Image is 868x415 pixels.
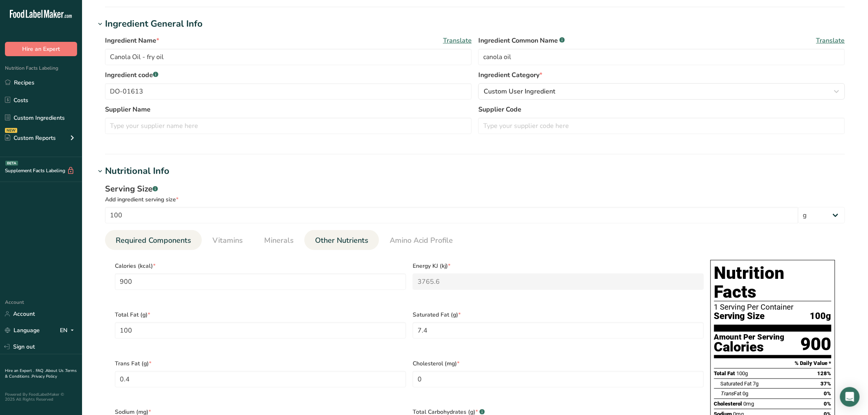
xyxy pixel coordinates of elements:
span: Required Components [116,235,191,246]
div: Nutritional Info [105,164,169,178]
section: % Daily Value * [714,358,831,368]
span: Minerals [264,235,294,246]
a: Terms & Conditions . [5,368,77,379]
div: Add ingredient serving size [105,195,845,204]
span: Saturated Fat [721,381,752,387]
a: Language [5,323,40,337]
div: BETA [5,161,18,166]
i: Trans [721,390,734,397]
span: Fat [721,390,742,397]
input: Type your supplier code here [478,118,845,134]
div: 900 [801,333,831,355]
span: 37% [821,381,831,387]
div: Powered By FoodLabelMaker © 2025 All Rights Reserved [5,392,77,402]
div: Calories [714,341,785,353]
span: 0mg [744,401,754,407]
span: Serving Size [714,311,765,322]
span: Other Nutrients [315,235,368,246]
button: Hire an Expert [5,42,77,56]
input: Type your ingredient name here [105,49,472,65]
span: Total Fat (g) [115,310,406,319]
label: Ingredient Category [478,70,845,80]
span: 100g [810,311,831,322]
a: Hire an Expert . [5,368,34,374]
div: Open Intercom Messenger [840,387,860,407]
span: Cholesterol (mg) [413,359,704,368]
input: Type an alternate ingredient name if you have [478,49,845,65]
div: Serving Size [105,183,845,195]
label: Ingredient code [105,70,472,80]
div: NEW [5,128,17,133]
span: Translate [443,36,472,46]
div: 1 Serving Per Container [714,303,831,311]
a: FAQ . [36,368,46,374]
span: Ingredient Common Name [478,36,565,46]
span: 100g [737,370,748,376]
input: Type your ingredient code here [105,83,472,100]
span: Cholesterol [714,401,742,407]
span: 0% [824,390,831,397]
div: Amount Per Serving [714,333,785,341]
span: Ingredient Name [105,36,159,46]
span: 128% [818,370,831,376]
span: Calories (kcal) [115,262,406,270]
div: Ingredient General Info [105,17,203,31]
span: Vitamins [212,235,243,246]
a: Privacy Policy [32,374,57,379]
button: Custom User Ingredient [478,83,845,100]
a: About Us . [46,368,65,374]
span: Total Fat [714,370,736,376]
span: Custom User Ingredient [484,87,555,96]
label: Supplier Name [105,105,472,114]
h1: Nutrition Facts [714,264,831,301]
span: Translate [816,36,845,46]
input: Type your supplier name here [105,118,472,134]
span: 0g [743,390,749,397]
div: Custom Reports [5,134,56,142]
span: 7g [753,381,759,387]
label: Supplier Code [478,105,845,114]
span: Trans Fat (g) [115,359,406,368]
input: Type your serving size here [105,207,798,223]
span: 0% [824,401,831,407]
div: EN [60,326,77,335]
span: Saturated Fat (g) [413,310,704,319]
span: Energy KJ (kj) [413,262,704,270]
span: Amino Acid Profile [390,235,453,246]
